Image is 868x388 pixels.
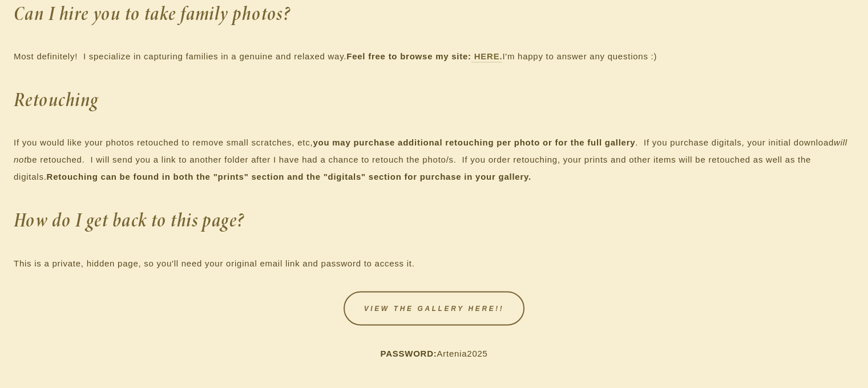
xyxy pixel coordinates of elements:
strong: you may purchase additional retouching per photo or for the full gallery [313,138,635,147]
a: HERE. [474,51,503,62]
strong: Feel free to browse my site: [346,51,471,61]
a: VIEW THE GALLERY HERE!! [344,291,525,325]
strong: Retouching can be found in both the "prints" section and the "digitals" section for purchase in y... [47,172,531,181]
p: This is a private, hidden page, so you'll need your original email link and password to access it. [14,254,854,272]
strong: HERE. [474,51,503,61]
p: Most definitely! I specialize in capturing families in a genuine and relaxed way. I'm happy to an... [14,48,854,65]
strong: PASSWORD: [380,348,437,358]
p: If you would like your photos retouched to remove small scratches, etc, . If you purchase digital... [14,134,854,185]
em: will not [14,138,850,164]
h2: How do I get back to this page? [14,203,854,237]
p: Artenia2025 [14,345,854,362]
h2: Retouching [14,82,854,117]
